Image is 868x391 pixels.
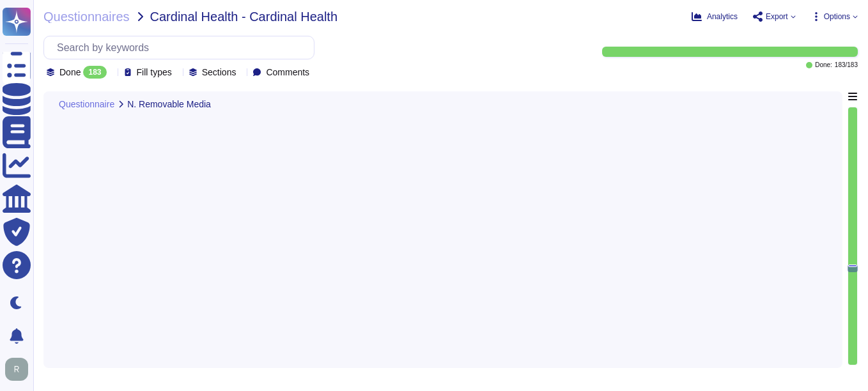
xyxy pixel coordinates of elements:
[59,100,114,109] span: Questionnaire
[3,355,37,383] button: user
[137,68,172,77] span: Fill types
[815,62,832,68] span: Done:
[127,100,211,109] span: N. Removable Media
[150,10,337,23] span: Cardinal Health - Cardinal Health
[59,68,81,77] span: Done
[83,66,106,79] div: 183
[692,11,738,22] button: Analytics
[50,36,314,59] input: Search by keywords
[5,358,28,381] img: user
[707,13,738,20] span: Analytics
[202,68,236,77] span: Sections
[43,10,130,23] span: Questionnaires
[766,13,788,20] span: Export
[824,13,850,20] span: Options
[266,68,309,77] span: Comments
[835,62,858,68] span: 183 / 183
